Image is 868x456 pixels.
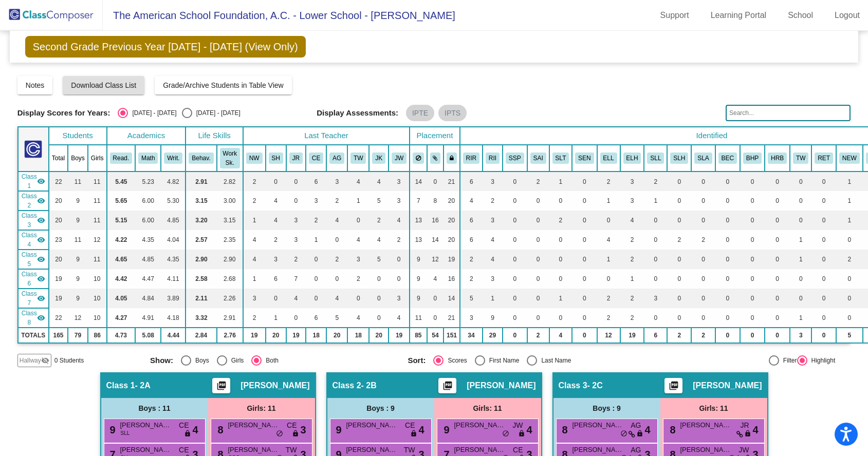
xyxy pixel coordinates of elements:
td: 3 [326,172,347,191]
td: 3 [347,250,369,269]
td: 0 [549,250,572,269]
td: 0 [765,250,790,269]
td: 2.90 [217,250,243,269]
span: Display Assessments: [317,108,398,118]
button: AG [329,153,344,164]
span: Grade/Archive Students in Table View [163,81,284,89]
td: 0 [811,172,836,191]
th: Boys [68,145,88,172]
mat-icon: visibility [37,236,45,244]
td: 1 [790,230,811,250]
td: 0 [691,172,715,191]
td: 0 [347,211,369,230]
button: NW [246,153,263,164]
span: Class 1 [22,172,37,191]
td: 2 [243,191,266,211]
td: 0 [527,230,549,250]
th: Placement [410,127,460,145]
td: 21 [444,172,460,191]
button: JK [372,153,385,164]
td: 2 [644,172,667,191]
td: 5.65 [107,191,136,211]
th: Sofía Hidalgo [266,145,286,172]
td: 9 [410,250,427,269]
td: 2 [306,211,326,230]
td: 7 [286,269,306,289]
td: 6 [266,269,286,289]
button: SH [269,153,283,164]
td: 0 [503,172,527,191]
td: 2 [243,172,266,191]
td: 3.00 [217,191,243,211]
td: 4 [347,230,369,250]
div: [DATE] - [DATE] [192,108,241,118]
td: 3.15 [217,211,243,230]
th: Jenna Kubricht [369,145,389,172]
button: ELH [623,153,641,164]
th: Behavior Probation [740,145,765,172]
td: 2.91 [186,172,216,191]
th: Spanish Language Learner (Low) [644,145,667,172]
td: 0 [286,191,306,211]
th: Twin [790,145,811,172]
td: 0 [644,211,667,230]
span: Notes [26,81,45,89]
td: 0 [326,230,347,250]
button: SLH [670,153,688,164]
td: 3 [620,172,644,191]
td: 1 [836,172,863,191]
td: 5 [369,191,389,211]
td: 4.11 [161,269,186,289]
td: Sharon Cannistra - 2E [18,250,49,269]
td: 0 [572,172,597,191]
th: Keep with teacher [444,145,460,172]
td: 0 [644,230,667,250]
td: 2.58 [186,269,216,289]
button: SEN [575,153,594,164]
td: 0 [691,250,715,269]
td: 0 [549,191,572,211]
button: CE [309,153,323,164]
td: 0 [811,230,836,250]
td: 11 [88,172,107,191]
td: 0 [667,250,691,269]
td: 19 [49,269,68,289]
td: 3 [266,250,286,269]
td: 0 [549,230,572,250]
button: ELL [600,153,617,164]
td: 4 [266,211,286,230]
mat-icon: visibility [37,255,45,263]
td: 6 [460,211,483,230]
td: 3 [483,211,503,230]
th: Speech & Language Therapy [549,145,572,172]
td: 2.82 [217,172,243,191]
td: 12 [88,230,107,250]
td: 20 [444,191,460,211]
td: 2 [483,191,503,211]
td: 2 [389,230,410,250]
td: 0 [572,211,597,230]
span: Class 4 [22,231,37,249]
td: 20 [444,230,460,250]
td: 3 [483,172,503,191]
button: SLT [552,153,569,164]
td: Fernanda Fong - 2C [18,211,49,230]
td: 4.35 [161,250,186,269]
td: 0 [765,172,790,191]
td: 13 [410,230,427,250]
td: 4 [460,191,483,211]
th: Academics [107,127,186,145]
td: 0 [790,191,811,211]
td: 0 [527,211,549,230]
td: 11 [68,172,88,191]
td: 2 [667,230,691,250]
td: 2.35 [217,230,243,250]
th: Total [49,145,68,172]
td: 5 [369,250,389,269]
td: 3 [620,191,644,211]
td: 0 [811,191,836,211]
th: Amy González [326,145,347,172]
button: Math [138,153,158,164]
td: 2 [527,172,549,191]
td: 11 [68,230,88,250]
